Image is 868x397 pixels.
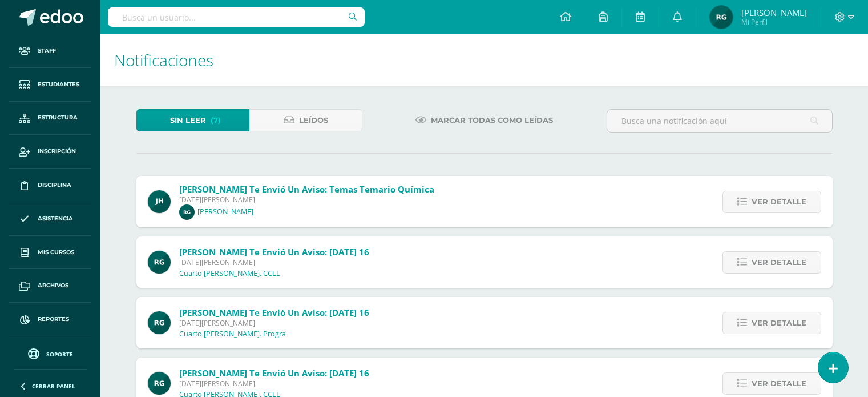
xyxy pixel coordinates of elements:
img: 82b0742aa95b0400e69802d0fafb4545.png [179,204,195,220]
img: e044b199acd34bf570a575bac584e1d1.png [710,6,733,29]
span: [PERSON_NAME] te envió un aviso: [DATE] 16 [179,367,369,379]
span: Estudiantes [38,80,79,89]
p: Cuarto [PERSON_NAME]. CCLL [179,269,280,278]
a: Staff [9,34,91,68]
img: 24ef3269677dd7dd963c57b86ff4a022.png [148,372,171,395]
span: [PERSON_NAME] te envió un aviso: Temas Temario Química [179,183,434,195]
a: Marcar todas como leídas [401,109,567,131]
span: Mis cursos [38,248,74,257]
span: Ver detalle [752,312,806,334]
span: Estructura [38,113,78,122]
span: Marcar todas como leídas [431,110,553,131]
span: [DATE][PERSON_NAME] [179,258,369,267]
span: Notificaciones [114,49,213,71]
span: [DATE][PERSON_NAME] [179,195,434,204]
span: Ver detalle [752,252,806,273]
span: Disciplina [38,181,71,190]
span: Leídos [299,110,328,131]
span: Soporte [46,350,73,358]
input: Busca un usuario... [108,7,365,27]
a: Estudiantes [9,68,91,102]
span: Reportes [38,315,69,324]
span: [PERSON_NAME] [741,7,807,18]
p: Cuarto [PERSON_NAME]. Progra [179,330,286,339]
a: Archivos [9,269,91,303]
img: 24ef3269677dd7dd963c57b86ff4a022.png [148,251,171,274]
span: Ver detalle [752,373,806,394]
span: Mi Perfil [741,17,807,27]
span: Sin leer [170,110,206,131]
a: Soporte [14,346,87,361]
a: Disciplina [9,169,91,202]
a: Estructura [9,102,91,135]
span: (7) [211,110,221,131]
p: [PERSON_NAME] [197,207,253,216]
img: 2f952caa3f07b7df01ee2ceb26827530.png [148,190,171,213]
span: Staff [38,46,56,55]
a: Reportes [9,303,91,336]
a: Sin leer(7) [136,109,249,131]
span: [PERSON_NAME] te envió un aviso: [DATE] 16 [179,246,369,258]
span: Ver detalle [752,191,806,212]
img: 24ef3269677dd7dd963c57b86ff4a022.png [148,311,171,334]
span: [DATE][PERSON_NAME] [179,379,369,388]
span: Cerrar panel [32,382,75,390]
a: Inscripción [9,135,91,169]
span: Inscripción [38,147,76,156]
input: Busca una notificación aquí [607,110,832,132]
span: Asistencia [38,214,73,223]
a: Leídos [249,109,362,131]
span: [DATE][PERSON_NAME] [179,318,369,328]
a: Asistencia [9,202,91,236]
span: [PERSON_NAME] te envió un aviso: [DATE] 16 [179,307,369,318]
a: Mis cursos [9,236,91,270]
span: Archivos [38,281,68,290]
